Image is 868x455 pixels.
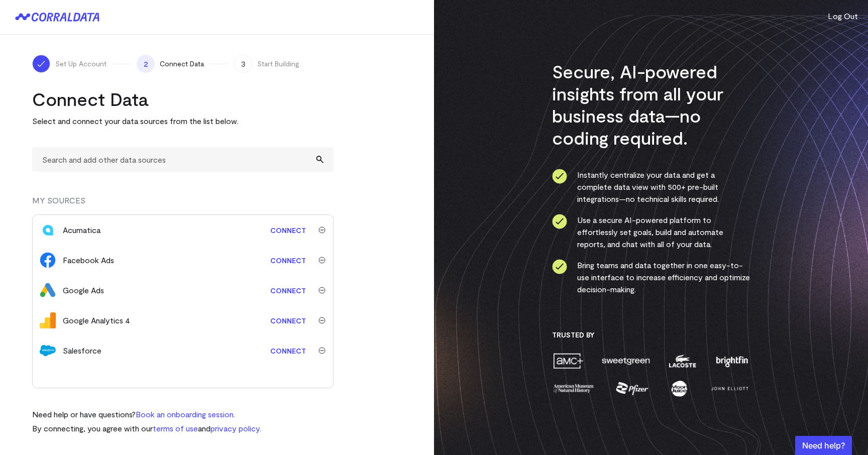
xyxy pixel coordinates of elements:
span: 3 [234,55,252,73]
img: facebook_ads-70f54adf8324fd366a4dad5aa4e8dc3a193daeb41612ad8aba5915164cc799be.svg [40,252,56,268]
span: Connect Data [160,59,204,69]
input: Search and add other data sources [32,147,334,172]
a: Connect [265,251,311,270]
div: Google Analytics 4 [63,314,130,326]
li: Instantly centralize your data and get a complete data view with 500+ pre-built integrations—no t... [552,169,750,205]
h3: Trusted By [552,330,750,339]
img: amnh-fc366fa550d3bbd8e1e85a3040e65cc9710d0bea3abcf147aa05e3a03bbbee56.png [552,380,595,397]
span: Start Building [257,59,299,69]
a: Connect [265,221,311,240]
div: Facebook Ads [63,254,114,266]
a: Connect [265,281,311,300]
span: Set Up Account [55,59,106,69]
div: MY SOURCES [32,194,334,214]
img: amc-451ba355745a1e68da4dd692ff574243e675d7a235672d558af61b69e36ec7f3.png [552,352,584,370]
a: Book an onboarding session. [136,409,235,419]
p: Select and connect your data sources from the list below. [32,115,334,127]
img: brightfin-814104a60bf555cbdbde4872c1947232c4c7b64b86a6714597b672683d806f7b.png [714,352,750,370]
img: pfizer-ec50623584d330049e431703d0cb127f675ce31f452716a68c3f54c01096e829.png [615,380,649,397]
h2: Connect Data [32,88,334,110]
div: Google Ads [63,284,104,296]
img: ico-check-circle-0286c843c050abce574082beb609b3a87e49000e2dbcf9c8d101413686918542.svg [552,214,567,229]
span: 2 [137,55,155,73]
a: terms of use [153,423,198,433]
li: Bring teams and data together in one easy-to-use interface to increase efficiency and optimize de... [552,259,750,295]
img: trash-ca1c80e1d16ab71a5036b7411d6fcb154f9f8364eee40f9fb4e52941a92a1061.svg [318,317,325,324]
img: trash-ca1c80e1d16ab71a5036b7411d6fcb154f9f8364eee40f9fb4e52941a92a1061.svg [318,226,325,234]
a: Connect [265,342,311,360]
button: Log Out [828,10,858,22]
img: trash-ca1c80e1d16ab71a5036b7411d6fcb154f9f8364eee40f9fb4e52941a92a1061.svg [318,257,325,264]
img: salesforce-c50c67d811d02c832e94bd51b13e21e0edf1ec990bb2b68cb588fd4b2bd2e614.svg [40,343,56,359]
img: trash-ca1c80e1d16ab71a5036b7411d6fcb154f9f8364eee40f9fb4e52941a92a1061.svg [318,347,325,354]
p: By connecting, you agree with our and [32,422,261,434]
div: Acumatica [63,224,100,236]
img: trash-ca1c80e1d16ab71a5036b7411d6fcb154f9f8364eee40f9fb4e52941a92a1061.svg [318,287,325,294]
img: google_analytics_4-633564437f1c5a1f80ed481c8598e5be587fdae20902a9d236da8b1a77aec1de.svg [40,312,56,328]
div: Salesforce [63,345,101,357]
li: Use a secure AI-powered platform to effortlessly set goals, build and automate reports, and chat ... [552,214,750,250]
img: ico-check-circle-0286c843c050abce574082beb609b3a87e49000e2dbcf9c8d101413686918542.svg [552,169,567,184]
img: acumatica-f04a261dafe98cf32278671ab37eee4b85b1511aa3b930593bce28e020814e58.svg [40,222,56,238]
img: john-elliott-7c54b8592a34f024266a72de9d15afc68813465291e207b7f02fde802b847052.png [709,380,750,397]
img: lacoste-ee8d7bb45e342e37306c36566003b9a215fb06da44313bcf359925cbd6d27eb6.png [668,352,697,370]
img: google_ads-1b58f43bd7feffc8709b649899e0ff922d69da16945e3967161387f108ed8d2f.png [40,282,56,298]
img: sweetgreen-51a9cfd6e7f577b5d2973e4b74db2d3c444f7f1023d7d3914010f7123f825463.png [601,352,651,370]
img: ico-check-circle-0286c843c050abce574082beb609b3a87e49000e2dbcf9c8d101413686918542.svg [552,259,567,274]
a: Connect [265,311,311,330]
h3: Secure, AI-powered insights from all your business data—no coding required. [552,60,750,149]
img: moon-juice-8ce53f195c39be87c9a230f0550ad6397bce459ce93e102f0ba2bdfd7b7a5226.png [669,380,689,397]
img: ico-check-white-f112bc9ae5b8eaea75d262091fbd3bded7988777ca43907c4685e8c0583e79cb.svg [36,59,46,69]
p: Need help or have questions? [32,408,261,420]
a: privacy policy. [210,423,261,433]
